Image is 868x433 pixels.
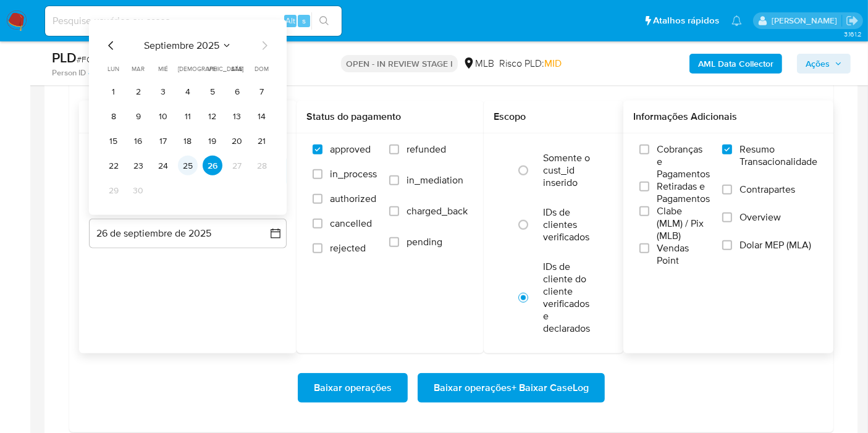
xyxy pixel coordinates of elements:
b: Person ID [52,67,86,78]
p: OPEN - IN REVIEW STAGE I [341,55,458,72]
a: Sair [846,14,859,27]
div: MLB [463,57,494,70]
span: 3.161.2 [844,29,862,39]
b: PLD [52,48,77,67]
b: AML Data Collector [698,54,773,74]
input: Pesquise usuários ou casos... [45,13,342,29]
button: search-icon [311,12,337,30]
span: Atalhos rápidos [653,14,719,27]
span: Alt [285,15,295,27]
p: leticia.merlin@mercadolivre.com [772,15,841,27]
a: Notificações [731,15,742,26]
a: 4ccbd2727e0f9071fb5e5e438f11e1b8 [88,67,223,78]
span: s [302,15,306,27]
button: AML Data Collector [689,54,782,74]
span: Ações [806,54,830,74]
button: Ações [797,54,851,74]
span: MID [544,56,562,70]
span: Risco PLD: [499,57,562,70]
span: # FQ54y208uto2Is7PQmJv46OA [77,53,199,65]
